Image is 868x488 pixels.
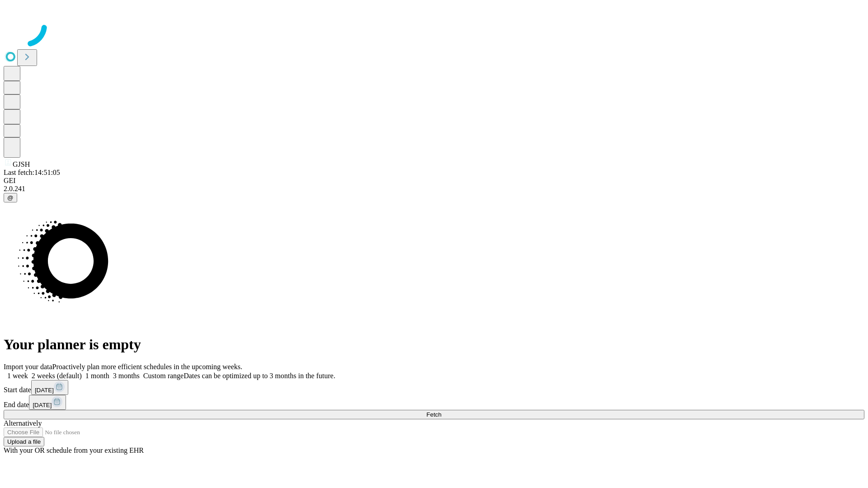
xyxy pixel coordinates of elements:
[4,446,144,454] span: With your OR schedule from your existing EHR
[13,160,30,168] span: GJSH
[184,372,335,380] span: Dates can be optimized up to 3 months in the future.
[35,387,54,394] span: [DATE]
[4,363,52,371] span: Import your data
[29,395,66,410] button: [DATE]
[7,194,14,201] span: @
[143,372,184,380] span: Custom range
[85,372,109,380] span: 1 month
[7,372,28,380] span: 1 week
[4,419,42,427] span: Alternatively
[31,380,68,395] button: [DATE]
[4,193,17,202] button: @
[32,372,82,380] span: 2 weeks (default)
[113,372,140,380] span: 3 months
[4,177,864,185] div: GEI
[52,363,242,371] span: Proactively plan more efficient schedules in the upcoming weeks.
[4,336,864,353] h1: Your planner is empty
[4,395,864,410] div: End date
[33,402,52,408] span: [DATE]
[4,169,60,176] span: Last fetch: 14:51:05
[426,411,441,418] span: Fetch
[4,185,864,193] div: 2.0.241
[4,380,864,395] div: Start date
[4,410,864,419] button: Fetch
[4,437,44,446] button: Upload a file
